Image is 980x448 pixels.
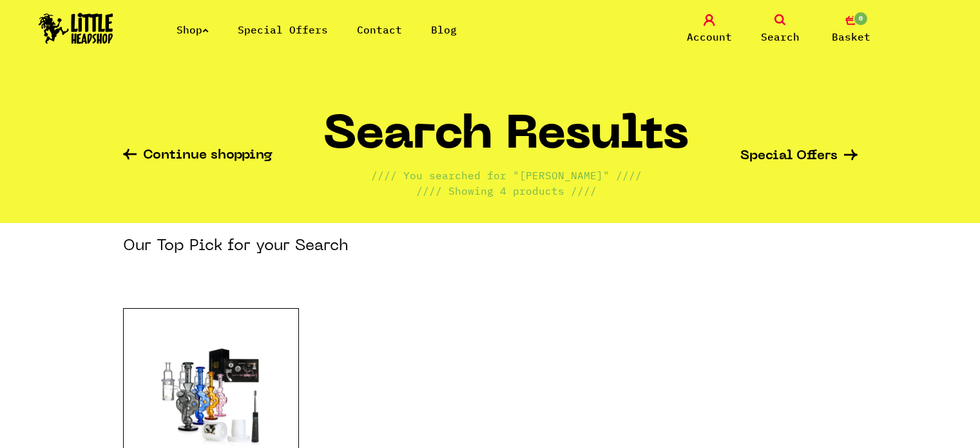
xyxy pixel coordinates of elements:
a: Blog [431,23,457,36]
a: 0 Basket [819,14,883,44]
a: Special Offers [238,23,328,36]
h1: Search Results [323,114,689,168]
h3: Our Top Pick for your Search [123,236,349,257]
a: Contact [357,23,402,36]
span: Account [687,29,732,44]
p: //// Showing 4 products //// [416,183,597,199]
img: Little Head Shop Logo [39,13,113,44]
p: //// You searched for "[PERSON_NAME]" //// [371,168,642,183]
a: Shop [177,23,209,36]
span: Basket [832,29,870,44]
span: Search [761,29,800,44]
a: Search [748,14,812,44]
a: Special Offers [740,150,858,163]
a: Continue shopping [123,149,273,164]
span: 0 [853,11,869,26]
